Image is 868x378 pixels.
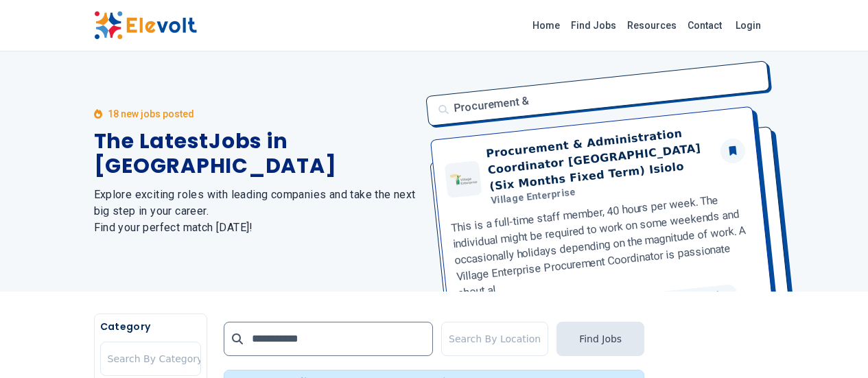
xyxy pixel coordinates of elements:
[94,129,418,178] h1: The Latest Jobs in [GEOGRAPHIC_DATA]
[94,11,197,40] img: Elevolt
[108,107,194,121] p: 18 new jobs posted
[622,14,682,36] a: Resources
[727,12,769,39] a: Login
[100,320,201,333] h5: Category
[682,14,727,36] a: Contact
[556,322,644,356] button: Find Jobs
[94,187,418,236] h2: Explore exciting roles with leading companies and take the next big step in your career. Find you...
[527,14,565,36] a: Home
[565,14,622,36] a: Find Jobs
